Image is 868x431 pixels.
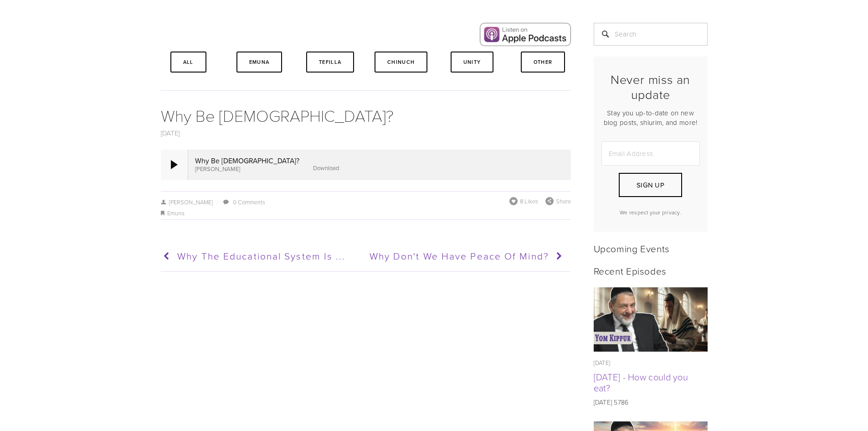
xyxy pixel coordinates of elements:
[161,198,213,206] a: [PERSON_NAME]
[594,358,611,367] time: [DATE]
[313,164,339,172] a: Download
[619,173,682,197] button: Sign Up
[236,52,282,73] a: Emuna
[161,104,394,126] a: Why Be [DEMOGRAPHIC_DATA]?
[306,52,354,73] a: Tefilla
[594,23,708,46] input: Search
[233,198,265,206] a: 0 Comments
[375,52,427,73] a: Chinuch
[520,197,538,205] span: 8 Likes
[545,197,571,205] div: Share
[167,209,185,217] a: Emuna
[637,180,664,190] span: Sign Up
[370,249,549,262] span: Why Don't We Have Peace of Mind?
[365,245,566,268] a: Why Don't We Have Peace of Mind?
[521,52,565,73] a: Other
[601,108,700,127] p: Stay you up-to-date on new blog posts, shiurim, and more!
[593,287,708,352] img: Yom Kippur - How could you eat?
[601,208,700,216] p: We respect your privacy.
[451,52,494,73] a: Unity
[594,265,708,276] h2: Recent Episodes
[594,287,708,352] a: Yom Kippur - How could you eat?
[170,52,206,73] a: All
[161,245,362,268] a: Why The Educational System is ...
[161,128,180,138] a: [DATE]
[594,398,708,407] p: [DATE] 5786
[601,72,700,102] h2: Never miss an update
[213,198,222,206] span: /
[601,141,700,166] input: Email Address
[161,272,571,394] iframe: Disqus
[177,249,345,262] span: Why The Educational System is ...
[594,243,708,254] h2: Upcoming Events
[594,370,688,394] a: [DATE] - How could you eat?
